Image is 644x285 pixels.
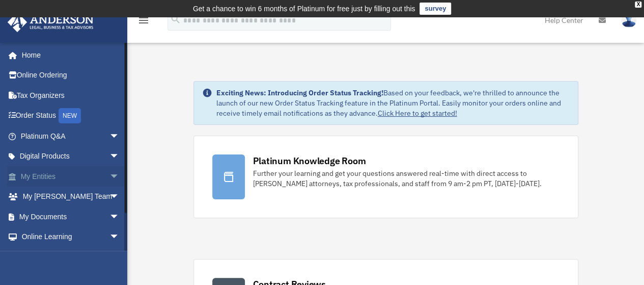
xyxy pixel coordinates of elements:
a: menu [137,18,150,27]
a: My [PERSON_NAME] Teamarrow_drop_down [7,187,135,207]
a: Platinum Q&Aarrow_drop_down [7,126,135,146]
span: arrow_drop_down [109,227,130,248]
div: NEW [59,108,81,123]
a: Order StatusNEW [7,106,135,126]
div: Based on your feedback, we're thrilled to announce the launch of our new Order Status Tracking fe... [216,88,570,118]
span: arrow_drop_down [109,146,130,167]
span: arrow_drop_down [109,206,130,227]
a: Online Learningarrow_drop_down [7,227,135,247]
div: Further your learning and get your questions answered real-time with direct access to [PERSON_NAM... [253,168,559,189]
a: My Entitiesarrow_drop_down [7,166,135,187]
a: Billingarrow_drop_down [7,247,135,267]
a: Tax Organizers [7,85,135,106]
div: Platinum Knowledge Room [253,154,366,167]
a: Digital Productsarrow_drop_down [7,146,135,167]
span: arrow_drop_down [109,126,130,147]
strong: Exciting News: Introducing Order Status Tracking! [216,88,383,97]
a: Click Here to get started! [378,109,457,118]
i: search [170,14,181,25]
img: Anderson Advisors Platinum Portal [5,12,97,32]
div: close [635,2,641,8]
a: Home [7,45,130,65]
img: User Pic [621,13,636,28]
span: arrow_drop_down [109,247,130,268]
span: arrow_drop_down [109,187,130,208]
span: arrow_drop_down [109,166,130,187]
div: Get a chance to win 6 months of Platinum for free just by filling out this [193,3,415,15]
a: survey [419,3,451,15]
a: Online Ordering [7,65,135,86]
i: menu [137,14,150,27]
a: My Documentsarrow_drop_down [7,206,135,227]
a: Platinum Knowledge Room Further your learning and get your questions answered real-time with dire... [193,136,578,218]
